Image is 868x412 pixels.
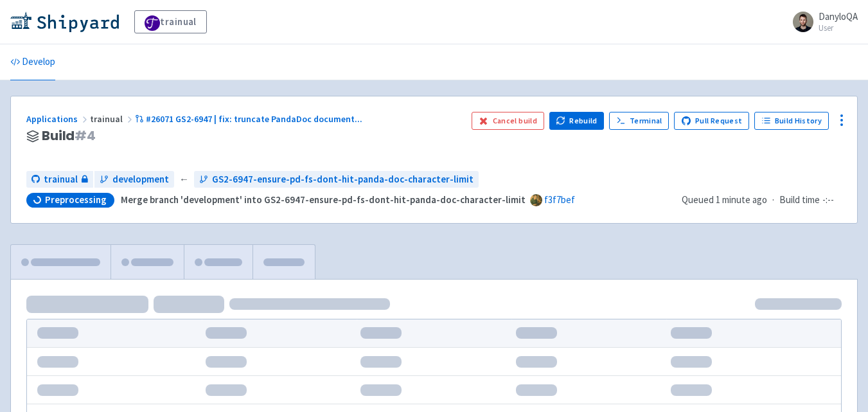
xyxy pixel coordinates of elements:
[94,171,174,188] a: development
[716,193,767,206] time: 1 minute ago
[121,193,526,206] strong: Merge branch 'development' into GS2-6947-ensure-pd-fs-dont-hit-panda-doc-character-limit
[146,113,362,125] span: #26071 GS2-6947 | fix: truncate PandaDoc document ...
[609,112,669,130] a: Terminal
[112,172,169,187] span: development
[179,172,189,187] span: ←
[779,193,820,208] span: Build time
[674,112,749,130] a: Pull Request
[822,193,834,208] span: -:--
[819,24,858,32] small: User
[10,44,55,80] a: Develop
[45,193,107,206] span: Preprocessing
[819,10,858,22] span: DanyloQA
[42,129,96,143] span: Build
[26,171,93,188] a: trainual
[26,113,90,125] a: Applications
[785,12,858,32] a: DanyloQA User
[44,172,78,187] span: trainual
[472,112,544,130] button: Cancel build
[75,127,96,145] span: # 4
[194,171,479,188] a: GS2-6947-ensure-pd-fs-dont-hit-panda-doc-character-limit
[134,10,207,33] a: trainual
[212,172,474,187] span: GS2-6947-ensure-pd-fs-dont-hit-panda-doc-character-limit
[544,193,575,206] a: f3f7bef
[682,193,842,208] div: ·
[10,12,119,32] img: Shipyard logo
[682,193,767,206] span: Queued
[549,112,605,130] button: Rebuild
[135,113,364,125] a: #26071 GS2-6947 | fix: truncate PandaDoc document...
[90,113,135,125] span: trainual
[754,112,829,130] a: Build History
